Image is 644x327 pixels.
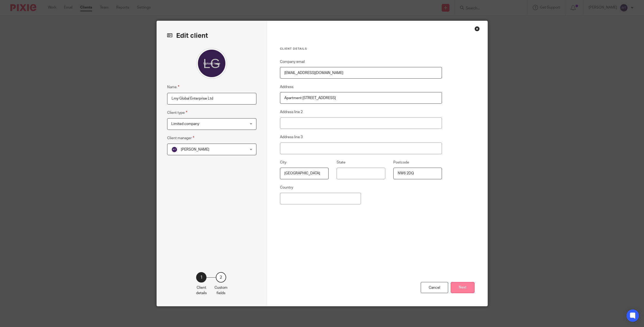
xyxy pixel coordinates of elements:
div: Close this dialog window [475,26,480,31]
label: Address line 2 [280,109,303,115]
p: Client details [196,285,207,296]
label: Name [167,84,179,90]
div: 2 [216,272,226,283]
label: State [337,160,345,165]
label: Company email [280,59,305,64]
h3: Client details [280,47,442,51]
span: Limited company [171,122,199,126]
label: Postcode [393,160,409,165]
label: Country [280,185,293,190]
label: City [280,160,286,165]
label: Client type [167,110,187,116]
label: Client manager [167,135,194,141]
button: Next [451,282,475,293]
img: svg%3E [171,146,177,153]
p: Custom fields [214,285,227,296]
div: 1 [196,272,206,283]
label: Address line 3 [280,135,303,140]
div: Cancel [421,282,448,293]
span: [PERSON_NAME] [181,148,209,151]
h2: Edit client [167,31,256,40]
label: Address [280,84,293,90]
